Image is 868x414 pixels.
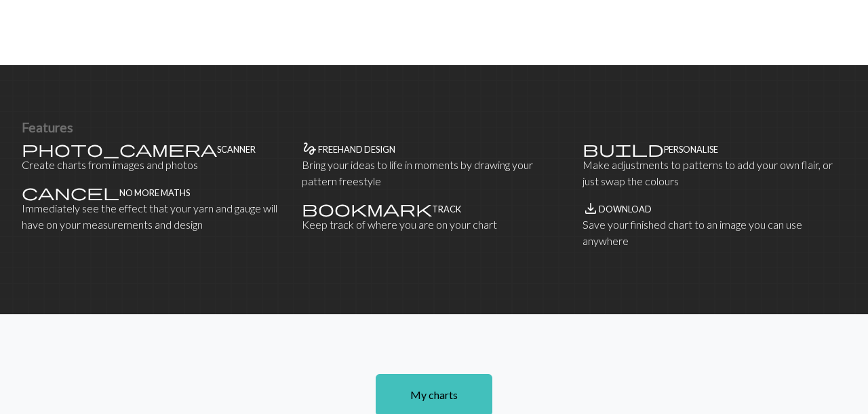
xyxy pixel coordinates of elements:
h4: Download [599,204,652,214]
h4: Track [432,204,461,214]
h4: Scanner [217,145,256,155]
span: bookmark [302,199,432,218]
span: cancel [22,183,119,202]
p: Bring your ideas to life in moments by drawing your pattern freestyle [302,157,566,189]
h4: Freehand design [318,145,395,155]
h4: No more maths [119,188,190,198]
p: Create charts from images and photos [22,157,285,173]
span: build [583,139,664,158]
span: gesture [302,139,318,158]
span: save_alt [583,199,599,218]
p: Immediately see the effect that your yarn and gauge will have on your measurements and design [22,200,285,233]
p: Make adjustments to patterns to add your own flair, or just swap the colours [583,157,846,189]
p: Keep track of where you are on your chart [302,217,566,233]
h3: Features [22,119,846,135]
p: Save your finished chart to an image you can use anywhere [583,217,846,249]
h4: Personalise [664,145,718,155]
span: photo_camera [22,139,217,158]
